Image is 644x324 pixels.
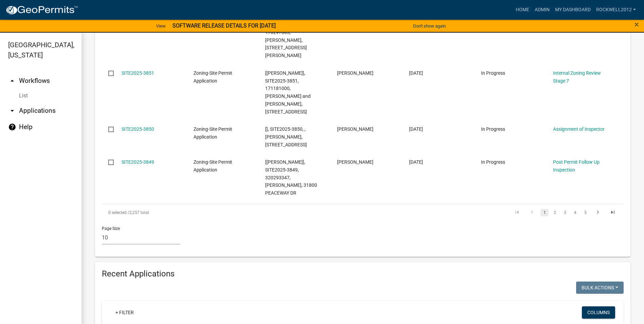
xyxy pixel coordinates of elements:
[194,70,232,84] span: Zoning-Site Permit Application
[513,3,532,16] a: Home
[582,306,615,319] button: Columns
[550,207,560,218] li: page 2
[581,209,589,216] a: 5
[540,209,549,216] a: 1
[553,126,605,132] a: Assignment of Inspector
[410,20,448,32] button: Don't show again
[337,126,373,132] span: Jeff Dugger
[8,77,16,85] i: arrow_drop_up
[570,207,580,218] li: page 4
[552,3,593,16] a: My Dashboard
[481,70,505,76] span: In Progress
[593,3,639,16] a: Rockwell2012
[122,70,154,76] a: SITE2025-3851
[172,22,276,29] strong: SOFTWARE RELEASE DETAILS FOR [DATE]
[409,126,423,132] span: 09/03/2025
[153,20,168,32] a: View
[110,306,139,319] a: + Filter
[571,209,579,216] a: 4
[337,159,373,165] span: Dave Englund
[532,3,552,16] a: Admin
[194,126,232,140] span: Zoning-Site Permit Application
[634,20,639,29] button: Close
[265,14,307,58] span: [Tyler Lindsay], SITE2025-3852, 170297003, JANICE STOWMAN, 11525 E LAKE EUNICE RD
[576,282,624,294] button: Bulk Actions
[122,159,154,165] a: SITE2025-3849
[511,209,523,216] a: go to first page
[591,209,604,216] a: go to next page
[634,20,639,29] span: ×
[561,209,569,216] a: 3
[580,207,590,218] li: page 5
[481,126,505,132] span: In Progress
[8,123,16,131] i: help
[337,70,373,76] span: Katy Peltier
[265,159,317,196] span: [Tyler Lindsay], SITE2025-3849, 320293347, DAVID ENGLUND, 31800 PEACEWAY DR
[102,269,624,279] h4: Recent Applications
[560,207,570,218] li: page 3
[526,209,538,216] a: go to previous page
[481,159,505,165] span: In Progress
[8,107,16,115] i: arrow_drop_down
[194,159,232,173] span: Zoning-Site Permit Application
[409,159,423,165] span: 09/03/2025
[108,210,129,215] span: 0 selected /
[265,70,311,114] span: [Wayne Leitheiser], SITE2025-3851, 171181000, PATRICK and Katy PELTIER, 15384 E SUMMER ISLAND RD
[409,70,423,76] span: 09/04/2025
[102,204,308,221] div: 2,257 total
[122,126,154,132] a: SITE2025-3850
[553,159,600,173] a: Post Permit Follow Up Inspection
[606,209,619,216] a: go to last page
[265,126,307,147] span: [], SITE2025-3850, , MARY COOGAN BURKE, 23428 WHITE PINE RD
[553,70,601,84] a: Internal Zoning Review Stage 7
[551,209,559,216] a: 2
[539,207,550,218] li: page 1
